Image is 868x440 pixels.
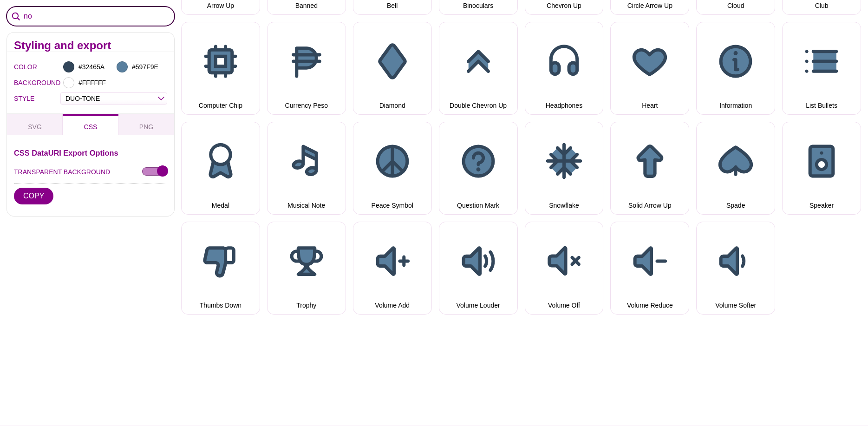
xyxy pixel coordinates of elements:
[14,166,110,178] label: TRANSPARENT BACKGROUND
[610,222,689,315] button: Volume Reduce
[118,114,174,135] button: PNG
[525,122,604,215] button: Snowflake
[181,222,260,315] button: Thumbs Down
[7,7,174,26] input: Search Icons
[267,22,346,115] button: Currency Peso
[610,122,689,215] button: Solid Arrow Up
[525,222,604,315] button: Volume Off
[267,222,346,315] button: Trophy
[139,123,153,131] span: PNG
[267,122,346,215] button: Musical Note
[782,22,861,115] button: List Bullets
[14,77,26,89] label: BACKGROUND
[782,122,861,215] button: Speaker
[28,123,42,131] span: SVG
[610,22,689,115] button: Heart
[353,122,432,215] button: Peace Symbol
[14,42,167,49] h2: Styling and export
[181,22,260,115] button: Computer Chip
[696,222,775,315] button: Volume Softer
[14,61,26,73] label: COLOR
[696,122,775,215] button: Spade
[14,149,167,157] h3: CSS DataURI Export Options
[14,92,26,105] label: STYLE
[439,222,518,315] button: Volume Louder
[353,222,432,315] button: Volume Add
[14,188,53,204] button: COPY
[7,114,63,135] button: SVG
[181,122,260,215] button: Medal
[439,122,518,215] button: Question Mark
[525,22,604,115] button: Headphones
[696,22,775,115] button: Information
[439,22,518,115] button: Double Chevron Up
[353,22,432,115] button: Diamond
